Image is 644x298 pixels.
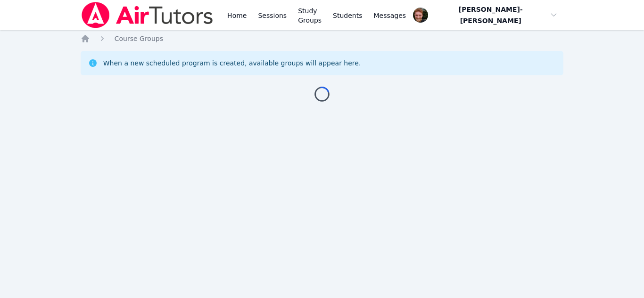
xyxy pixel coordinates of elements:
[81,34,564,43] nav: Breadcrumb
[103,58,361,68] div: When a new scheduled program is created, available groups will appear here.
[115,35,163,42] span: Course Groups
[115,34,163,43] a: Course Groups
[374,11,406,20] span: Messages
[81,2,214,28] img: Air Tutors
